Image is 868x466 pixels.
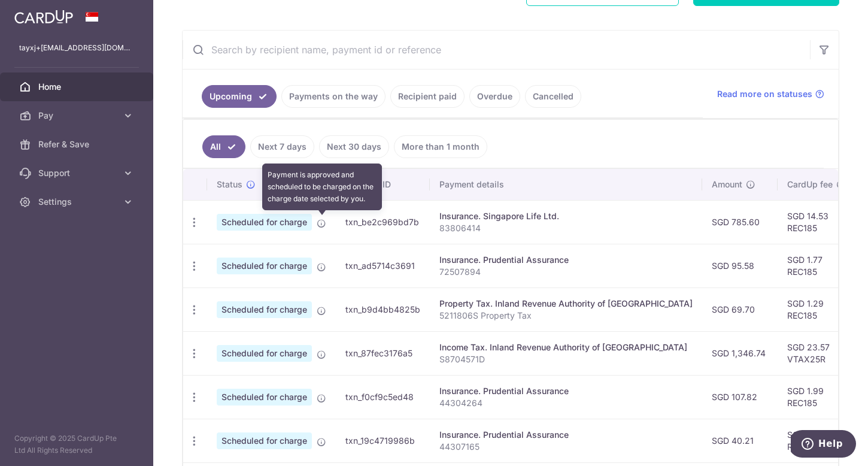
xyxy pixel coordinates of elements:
[183,31,810,69] input: Search by recipient name, payment id or reference
[778,419,855,462] td: SGD 0.74 REC185
[439,222,693,234] p: 83806414
[778,375,855,419] td: SGD 1.99 REC185
[702,244,778,288] td: SGD 95.58
[217,214,312,231] span: Scheduled for charge
[217,432,312,449] span: Scheduled for charge
[336,288,430,331] td: txn_b9d4bb4825b
[778,288,855,331] td: SGD 1.29 REC185
[319,135,389,158] a: Next 30 days
[14,10,73,24] img: CardUp
[19,42,134,54] p: tayxj+[EMAIL_ADDRESS][DOMAIN_NAME]
[217,389,312,406] span: Scheduled for charge
[336,331,430,375] td: txn_87fec3176a5
[439,298,693,310] div: Property Tax. Inland Revenue Authority of [GEOGRAPHIC_DATA]
[202,85,277,108] a: Upcoming
[439,385,693,397] div: Insurance. Prudential Assurance
[525,85,581,108] a: Cancelled
[336,244,430,288] td: txn_ad5714c3691
[778,244,855,288] td: SGD 1.77 REC185
[336,169,430,200] th: Payment ID
[469,85,520,108] a: Overdue
[262,164,382,210] div: Payment is approved and scheduled to be charged on the charge date selected by you.
[791,430,856,460] iframe: Opens a widget where you can find more information
[439,441,693,453] p: 44307165
[281,85,386,108] a: Payments on the way
[787,178,833,190] span: CardUp fee
[778,200,855,244] td: SGD 14.53 REC185
[250,135,314,158] a: Next 7 days
[38,81,117,93] span: Home
[702,375,778,419] td: SGD 107.82
[217,301,312,318] span: Scheduled for charge
[439,397,693,409] p: 44304264
[217,345,312,362] span: Scheduled for charge
[390,85,465,108] a: Recipient paid
[439,210,693,222] div: Insurance. Singapore Life Ltd.
[778,331,855,375] td: SGD 23.57 VTAX25R
[439,429,693,441] div: Insurance. Prudential Assurance
[202,135,245,158] a: All
[439,266,693,278] p: 72507894
[38,167,117,179] span: Support
[439,341,693,353] div: Income Tax. Inland Revenue Authority of [GEOGRAPHIC_DATA]
[430,169,702,200] th: Payment details
[217,178,242,190] span: Status
[217,258,312,274] span: Scheduled for charge
[702,331,778,375] td: SGD 1,346.74
[38,110,117,122] span: Pay
[702,419,778,462] td: SGD 40.21
[702,288,778,331] td: SGD 69.70
[717,88,812,100] span: Read more on statuses
[394,135,487,158] a: More than 1 month
[439,310,693,322] p: 5211806S Property Tax
[439,353,693,365] p: S8704571D
[439,254,693,266] div: Insurance. Prudential Assurance
[336,200,430,244] td: txn_be2c969bd7b
[717,88,824,100] a: Read more on statuses
[336,375,430,419] td: txn_f0cf9c5ed48
[38,138,117,150] span: Refer & Save
[336,419,430,462] td: txn_19c4719986b
[702,200,778,244] td: SGD 785.60
[712,178,742,190] span: Amount
[38,196,117,208] span: Settings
